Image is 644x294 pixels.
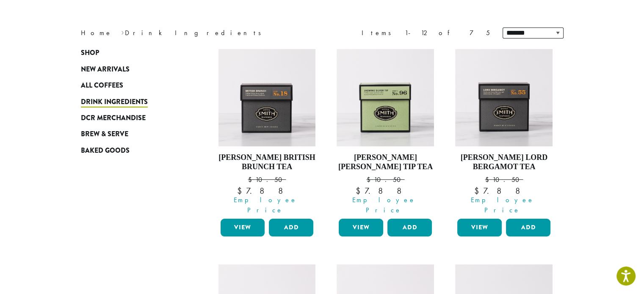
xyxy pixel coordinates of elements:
[81,61,182,77] a: New Arrivals
[455,153,553,171] h4: [PERSON_NAME] Lord Bergamot Tea
[81,126,182,142] a: Brew & Serve
[366,175,373,184] span: $
[339,219,383,236] a: View
[81,113,146,124] span: DCR Merchandise
[81,97,148,107] span: Drink Ingredients
[337,49,434,146] img: Jasmine-Silver-Tip-Signature-Green-Carton-2023.jpg
[485,175,523,184] bdi: 10.50
[81,129,128,140] span: Brew & Serve
[333,195,434,215] span: Employee Price
[506,219,550,236] button: Add
[215,195,316,215] span: Employee Price
[81,28,112,37] a: Home
[485,175,492,184] span: $
[356,185,415,196] bdi: 7.88
[455,49,553,146] img: Lord-Bergamot-Signature-Black-Carton-2023-1.jpg
[81,45,182,61] a: Shop
[218,49,316,215] a: [PERSON_NAME] British Brunch Tea $10.50 Employee Price
[221,219,265,236] a: View
[455,49,553,215] a: [PERSON_NAME] Lord Bergamot Tea $10.50 Employee Price
[337,49,434,215] a: [PERSON_NAME] [PERSON_NAME] Tip Tea $10.50 Employee Price
[337,153,434,171] h4: [PERSON_NAME] [PERSON_NAME] Tip Tea
[356,185,365,196] span: $
[81,48,99,58] span: Shop
[218,49,315,146] img: British-Brunch-Signature-Black-Carton-2023-2.jpg
[81,28,310,38] nav: Breadcrumb
[81,143,182,159] a: Baked Goods
[387,219,432,236] button: Add
[452,195,553,215] span: Employee Price
[474,185,483,196] span: $
[81,77,182,93] a: All Coffees
[269,219,313,236] button: Add
[81,110,182,126] a: DCR Merchandise
[248,175,286,184] bdi: 10.50
[81,93,182,110] a: Drink Ingredients
[237,185,246,196] span: $
[457,219,502,236] a: View
[366,175,404,184] bdi: 10.50
[81,146,130,156] span: Baked Goods
[474,185,534,196] bdi: 7.88
[121,25,124,38] span: ›
[81,64,130,75] span: New Arrivals
[237,185,297,196] bdi: 7.88
[81,80,123,91] span: All Coffees
[248,175,255,184] span: $
[218,153,316,171] h4: [PERSON_NAME] British Brunch Tea
[362,28,490,38] div: Items 1-12 of 75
